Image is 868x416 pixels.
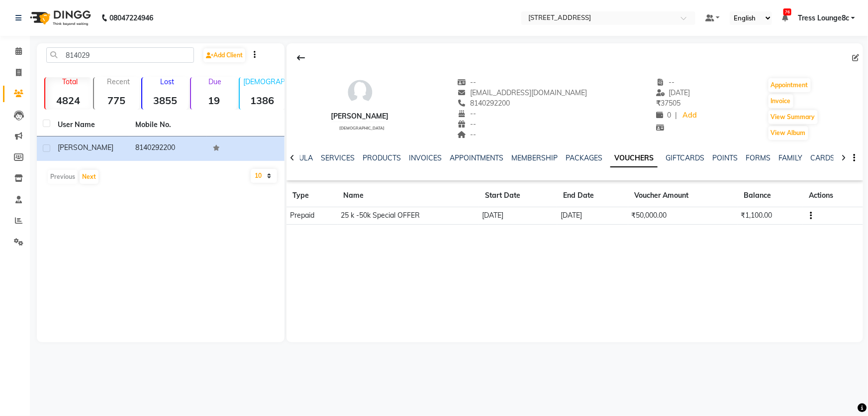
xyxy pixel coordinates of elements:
td: 25 k -50k Special OFFER [338,207,480,225]
span: 0 [656,111,671,120]
th: Mobile No. [129,114,207,137]
th: Actions [803,184,863,207]
button: Appointment [769,78,811,92]
span: -- [458,109,477,118]
a: VOUCHERS [610,149,658,167]
td: [DATE] [557,207,628,225]
span: -- [656,78,675,87]
a: CARDS [810,153,835,162]
strong: 1386 [240,94,286,107]
strong: 775 [94,94,140,107]
a: PACKAGES [566,153,602,162]
td: [DATE] [479,207,557,225]
span: | [675,110,677,121]
a: Add [681,109,698,123]
strong: 4824 [45,94,91,107]
a: FAMILY [778,153,802,162]
p: Recent [98,77,140,86]
a: POINTS [712,153,738,162]
span: 8140292200 [458,99,510,108]
th: Start Date [479,184,557,207]
td: ₹1,100.00 [738,207,803,225]
img: logo [25,4,94,32]
div: [PERSON_NAME] [331,111,389,122]
th: Name [338,184,480,207]
strong: 19 [191,94,237,107]
a: SERVICES [321,153,355,162]
a: Add Client [203,48,245,62]
span: Tress Lounge8c [798,13,849,23]
span: 37505 [656,99,680,108]
a: 76 [782,13,788,22]
img: avatar [345,77,375,107]
button: View Album [769,126,808,140]
p: Due [193,77,237,86]
div: Back to Client [290,48,311,67]
button: Next [80,170,98,184]
span: [DEMOGRAPHIC_DATA] [339,126,385,131]
span: -- [458,130,477,139]
td: Prepaid [287,207,337,225]
span: -- [458,78,477,87]
a: GIFTCARDS [666,153,704,162]
span: ₹ [656,99,661,108]
th: Voucher Amount [628,184,738,207]
span: [PERSON_NAME] [58,143,113,152]
a: FORMS [746,153,771,162]
p: Lost [146,77,188,86]
td: 8140292200 [129,137,207,161]
button: Invoice [769,94,793,108]
a: PRODUCTS [363,153,401,162]
th: End Date [557,184,628,207]
p: [DEMOGRAPHIC_DATA] [244,77,286,86]
span: [DATE] [656,88,690,97]
b: 08047224946 [109,4,153,32]
p: Total [49,77,91,86]
strong: 3855 [142,94,188,107]
a: MEMBERSHIP [511,153,558,162]
a: APPOINTMENTS [450,153,503,162]
th: User Name [52,114,129,137]
button: View Summary [769,110,818,124]
span: [EMAIL_ADDRESS][DOMAIN_NAME] [458,88,587,97]
th: Balance [738,184,803,207]
input: Search by Name/Mobile/Email/Code [46,47,194,63]
th: Type [287,184,337,207]
span: 76 [783,8,791,15]
a: INVOICES [409,153,442,162]
span: -- [458,120,477,129]
td: ₹50,000.00 [628,207,738,225]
